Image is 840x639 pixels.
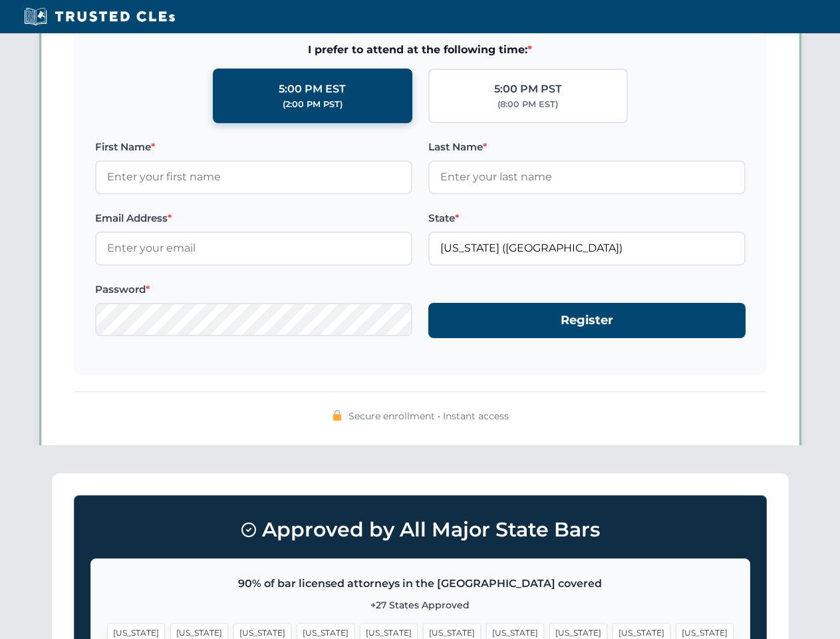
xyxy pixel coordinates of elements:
[428,303,746,338] button: Register
[428,210,746,226] label: State
[497,98,558,111] div: (8:00 PM EST)
[428,232,746,265] input: Florida (FL)
[349,409,509,423] span: Secure enrollment • Instant access
[95,160,412,194] input: Enter your first name
[283,98,343,111] div: (2:00 PM PST)
[428,139,746,155] label: Last Name
[107,598,734,612] p: +27 States Approved
[95,232,412,265] input: Enter your email
[107,575,734,592] p: 90% of bar licensed attorneys in the [GEOGRAPHIC_DATA] covered
[20,7,179,27] img: Trusted CLEs
[279,81,346,98] div: 5:00 PM EST
[90,512,750,548] h3: Approved by All Major State Bars
[95,210,412,226] label: Email Address
[95,282,412,298] label: Password
[494,81,562,98] div: 5:00 PM PST
[95,139,412,155] label: First Name
[95,41,746,59] span: I prefer to attend at the following time:
[428,160,746,194] input: Enter your last name
[332,410,343,421] img: 🔒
